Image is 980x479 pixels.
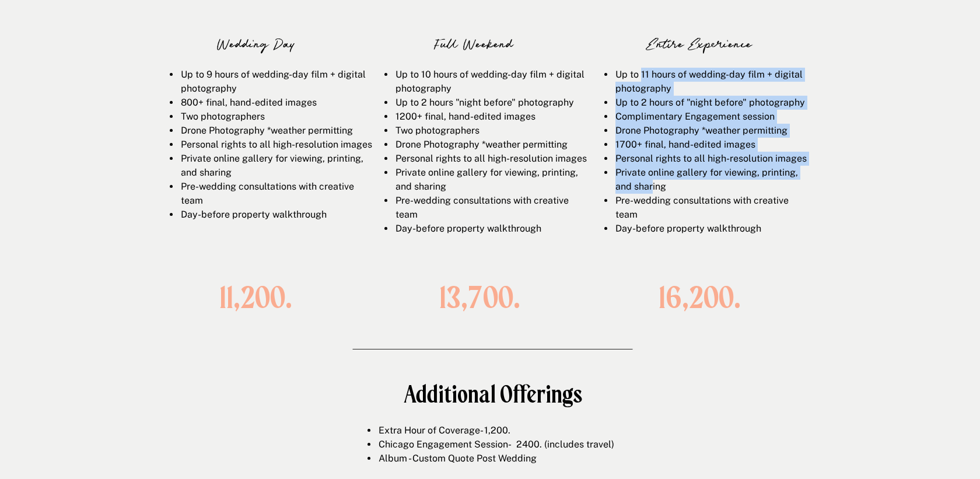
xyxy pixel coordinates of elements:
[180,124,372,138] li: Drone Photography *weather permitting
[180,96,372,110] li: 800+ final, hand-edited images
[394,222,587,236] li: Day-before property walkthrough
[211,32,300,55] p: Wedding Day
[394,68,587,96] li: Up to 10 hours of wedding-day film + digital photography
[379,439,614,450] span: Chicago Engagement Session- 2400. (includes travel)
[394,152,587,166] li: Personal rights to all high-resolution images
[614,110,807,124] li: Complimentary Engagement session
[614,138,807,152] li: 1700+ final, hand-edited images
[404,281,555,314] h1: 13,700.
[624,281,775,314] h1: 16,200.
[180,180,372,208] li: Pre-wedding consultations with creative team
[379,425,510,436] span: Extra Hour of Coverage- 1,200.
[615,223,761,234] span: Day-before property walkthrough
[394,124,587,138] li: Two photographers
[614,152,807,166] li: Personal rights to all high-resolution images
[180,152,372,180] li: Private online gallery for viewing, printing, and sharing
[614,96,807,110] li: Up to 2 hours of "night before" photography
[394,166,587,194] li: Private online gallery for viewing, printing, and sharing
[614,166,807,194] li: Private online gallery for viewing, printing, and sharing
[394,138,587,152] li: Drone Photography *weather permitting
[180,281,331,314] h1: 11,200.
[180,110,372,124] li: Two photographers
[395,111,535,122] span: 1200+ final, hand-edited images
[394,96,587,110] li: Up to 2 hours "night before" photography
[614,194,807,222] li: Pre-wedding consultations with creative team
[180,68,372,96] li: Up to 9 hours of wedding-day film + digital photography
[645,32,754,55] p: Entire Experience
[429,32,518,55] p: Full Weekend
[379,453,537,464] span: Album - Custom Quote Post Wedding
[614,68,807,96] li: Up to 11 hours of wedding-day film + digital photography
[180,138,372,152] li: Personal rights to all high-resolution images
[181,209,327,220] span: Day-before property walkthrough
[394,194,587,222] li: Pre-wedding consultations with creative team
[282,382,703,408] h1: Additional Offerings
[615,125,787,136] span: Drone Photography *weather permitting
